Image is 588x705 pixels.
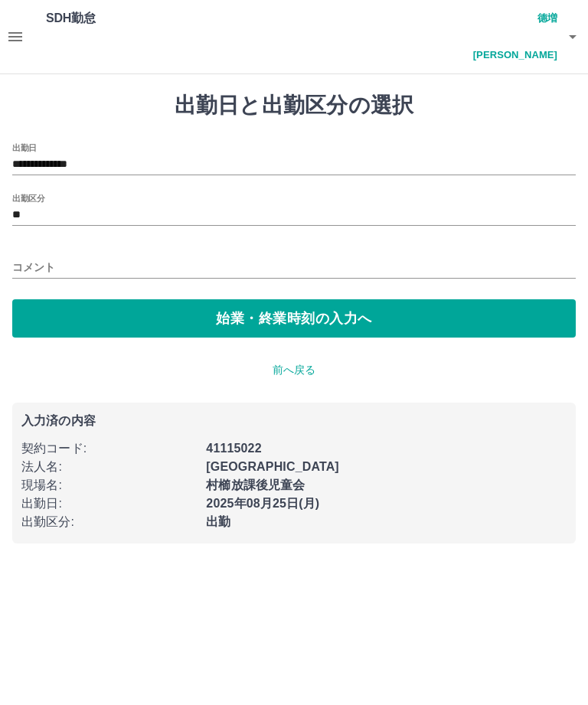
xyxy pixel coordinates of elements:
[206,460,339,473] b: [GEOGRAPHIC_DATA]
[12,362,576,378] p: 前へ戻る
[12,142,37,153] label: 出勤日
[206,478,305,491] b: 村櫛放課後児童会
[206,442,261,455] b: 41115022
[206,515,230,528] b: 出勤
[12,299,576,338] button: 始業・終業時刻の入力へ
[21,439,197,458] p: 契約コード :
[21,494,197,513] p: 出勤日 :
[21,513,197,531] p: 出勤区分 :
[21,415,567,427] p: 入力済の内容
[12,192,44,204] label: 出勤区分
[206,497,319,510] b: 2025年08月25日(月)
[21,458,197,476] p: 法人名 :
[21,476,197,494] p: 現場名 :
[12,93,576,119] h1: 出勤日と出勤区分の選択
